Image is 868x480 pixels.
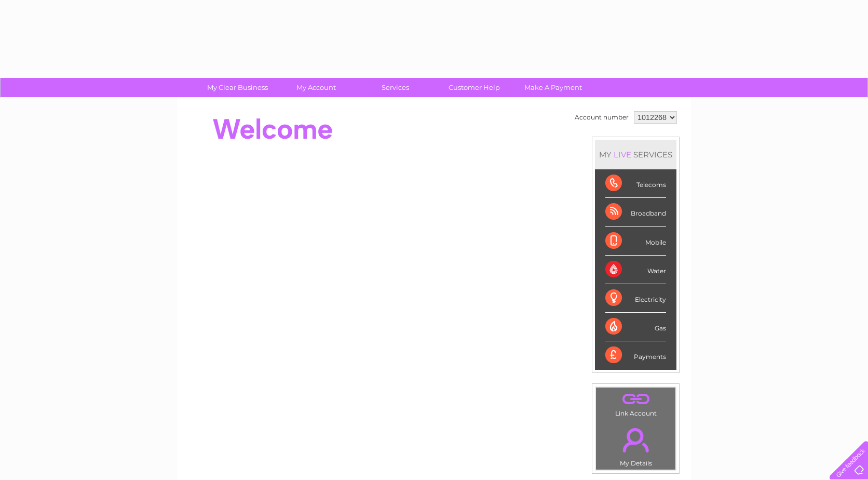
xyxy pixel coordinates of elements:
[595,387,676,420] td: Link Account
[599,390,673,408] a: .
[605,313,666,341] div: Gas
[599,422,673,458] a: .
[352,78,438,97] a: Services
[595,419,676,470] td: My Details
[605,198,666,226] div: Broadband
[274,78,359,97] a: My Account
[572,109,631,126] td: Account number
[612,150,633,159] div: LIVE
[431,78,517,97] a: Customer Help
[605,169,666,198] div: Telecoms
[510,78,596,97] a: Make A Payment
[595,140,676,169] div: MY SERVICES
[195,78,280,97] a: My Clear Business
[605,284,666,313] div: Electricity
[605,341,666,369] div: Payments
[605,256,666,284] div: Water
[605,227,666,256] div: Mobile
